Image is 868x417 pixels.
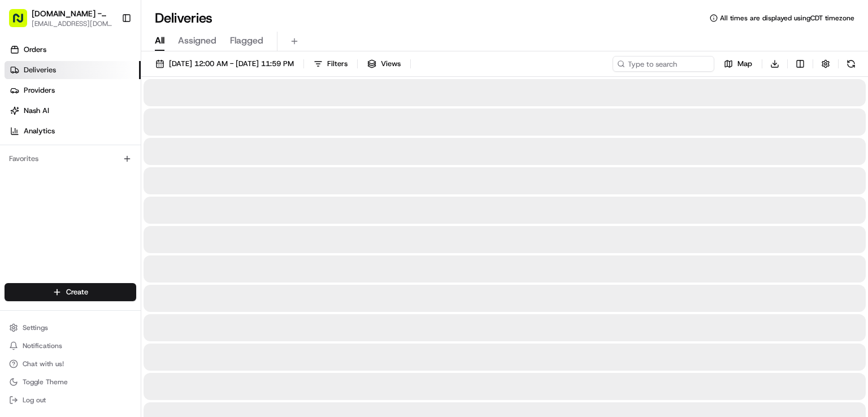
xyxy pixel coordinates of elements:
h1: Deliveries [155,9,212,27]
button: Views [362,56,406,72]
button: [DOMAIN_NAME] - [GEOGRAPHIC_DATA][EMAIL_ADDRESS][DOMAIN_NAME] [5,5,117,32]
span: Create [66,287,88,297]
a: Nash AI [5,102,141,120]
span: Providers [24,85,55,95]
button: [EMAIL_ADDRESS][DOMAIN_NAME] [32,19,112,28]
a: Deliveries [5,61,141,79]
button: Settings [5,320,136,336]
span: Views [381,59,401,69]
span: Assigned [178,34,216,47]
button: Chat with us! [5,356,136,372]
button: Create [5,283,136,301]
button: [DOMAIN_NAME] - [GEOGRAPHIC_DATA] [32,8,112,19]
span: Log out [23,396,46,405]
span: [DATE] 12:00 AM - [DATE] 11:59 PM [169,59,294,69]
button: Toggle Theme [5,374,136,390]
span: Map [737,59,752,69]
span: All [155,34,164,47]
button: Filters [309,56,353,72]
div: Favorites [5,150,136,168]
span: Nash AI [24,106,49,116]
span: Flagged [230,34,263,47]
input: Type to search [613,56,714,72]
a: Analytics [5,122,141,140]
button: Map [719,56,757,72]
button: Notifications [5,338,136,354]
a: Providers [5,81,141,99]
span: Analytics [24,126,55,136]
span: Toggle Theme [23,377,68,386]
span: Orders [24,45,46,55]
button: Refresh [843,56,859,72]
button: Log out [5,392,136,408]
span: Settings [23,323,48,332]
span: All times are displayed using CDT timezone [720,14,854,23]
span: Deliveries [24,65,56,75]
span: Chat with us! [23,359,64,368]
button: [DATE] 12:00 AM - [DATE] 11:59 PM [150,56,299,72]
a: Orders [5,41,141,59]
span: Notifications [23,341,62,350]
span: Filters [327,59,348,69]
